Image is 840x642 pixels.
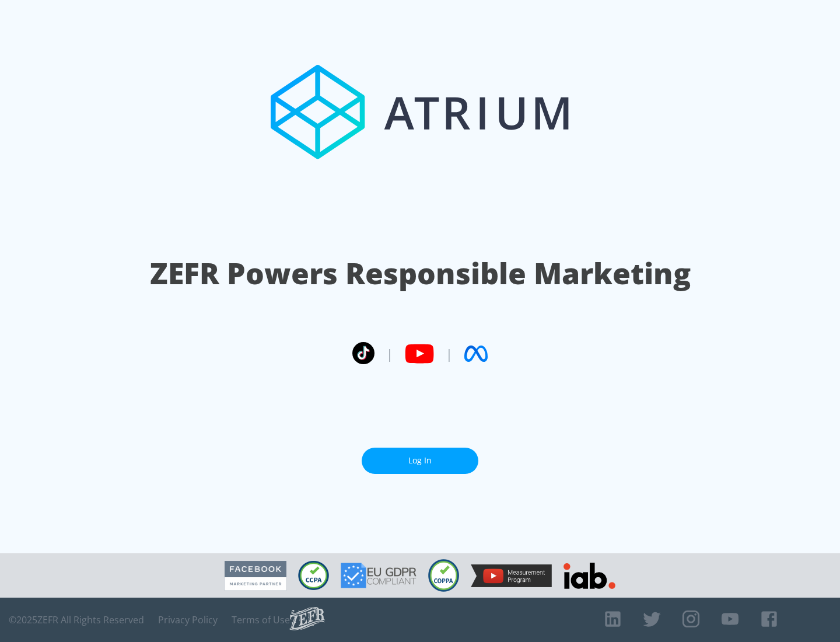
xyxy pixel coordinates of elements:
h1: ZEFR Powers Responsible Marketing [150,253,691,294]
img: Facebook Marketing Partner [225,561,286,591]
img: CCPA Compliant [298,561,329,590]
img: GDPR Compliant [341,563,416,588]
img: IAB [563,563,615,589]
span: | [386,345,393,362]
img: YouTube Measurement Program [471,564,552,587]
span: | [446,345,453,362]
span: © 2025 ZEFR All Rights Reserved [9,614,144,626]
a: Privacy Policy [158,614,218,626]
img: COPPA Compliant [428,559,459,592]
a: Log In [362,448,478,474]
a: Terms of Use [232,614,290,626]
